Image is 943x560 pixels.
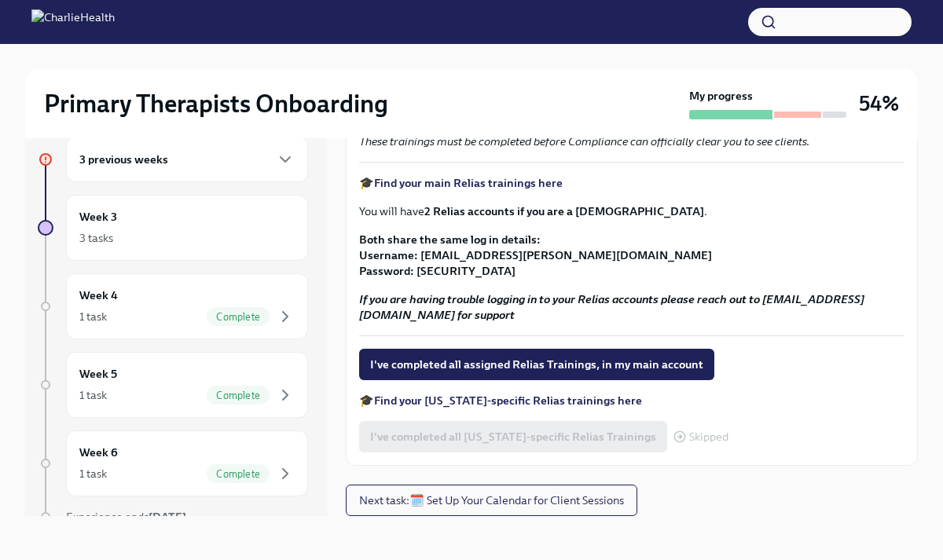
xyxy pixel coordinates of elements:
[79,208,117,225] h6: Week 3
[359,203,904,219] p: You will have .
[374,393,642,408] a: Find your [US_STATE]-specific Relias trainings here
[207,468,270,480] span: Complete
[31,9,115,35] img: CharlieHealth
[689,431,728,443] span: Skipped
[38,273,308,339] a: Week 41 taskComplete
[38,352,308,418] a: Week 51 taskComplete
[374,176,563,190] a: Find your main Relias trainings here
[79,365,117,382] h6: Week 5
[79,287,118,304] h6: Week 4
[359,292,864,322] strong: If you are having trouble logging in to your Relias accounts please reach out to [EMAIL_ADDRESS][...
[207,311,270,323] span: Complete
[370,357,703,372] span: I've completed all assigned Relias Trainings, in my main account
[359,134,809,148] em: These trainings must be completed before Compliance can officially clear you to see clients.
[424,204,704,218] strong: 2 Relias accounts if you are a [DEMOGRAPHIC_DATA]
[359,492,624,508] span: Next task : 🗓️ Set Up Your Calendar for Client Sessions
[79,309,107,324] div: 1 task
[359,232,712,278] strong: Both share the same log in details: Username: [EMAIL_ADDRESS][PERSON_NAME][DOMAIN_NAME] Password:...
[859,90,899,118] h3: 54%
[689,88,753,104] strong: My progress
[38,430,308,496] a: Week 61 taskComplete
[346,485,637,516] button: Next task:🗓️ Set Up Your Calendar for Client Sessions
[79,466,107,481] div: 1 task
[79,444,118,461] h6: Week 6
[359,175,904,191] p: 🎓
[79,230,113,246] div: 3 tasks
[66,510,186,524] span: Experience ends
[359,393,904,408] p: 🎓
[79,151,168,168] h6: 3 previous weeks
[44,88,388,119] h2: Primary Therapists Onboarding
[149,510,186,524] strong: [DATE]
[38,195,308,261] a: Week 33 tasks
[207,390,270,401] span: Complete
[79,387,107,403] div: 1 task
[66,137,308,182] div: 3 previous weeks
[359,349,714,380] button: I've completed all assigned Relias Trainings, in my main account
